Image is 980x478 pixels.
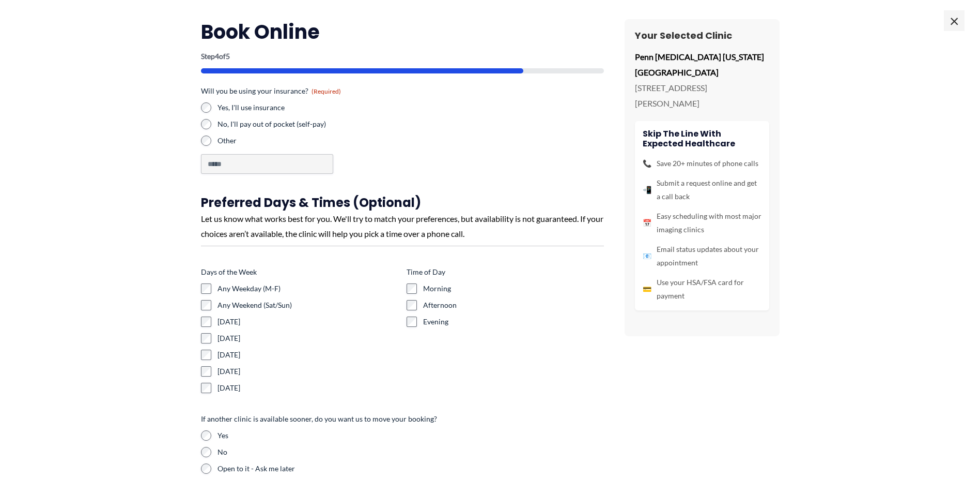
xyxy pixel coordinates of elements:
[643,282,651,296] span: 💳
[643,157,651,170] span: 📞
[217,102,398,113] label: Yes, I'll use insurance
[215,52,219,61] span: 4
[201,414,437,424] legend: If another clinic is available sooner, do you want us to move your booking?
[944,10,965,31] span: ×
[635,49,769,80] p: Penn [MEDICAL_DATA] [US_STATE][GEOGRAPHIC_DATA]
[201,154,333,174] input: Other Choice, please specify
[201,19,604,44] h2: Book Online
[201,211,604,242] div: Let us know what works best for you. We'll try to match your preferences, but availability is not...
[217,119,398,129] label: No, I'll pay out of pocket (self-pay)
[643,216,651,230] span: 📅
[643,249,651,263] span: 📧
[643,157,761,170] li: Save 20+ minutes of phone calls
[312,87,341,95] span: (Required)
[217,430,604,441] label: Yes
[217,300,398,310] label: Any Weekend (Sat/Sun)
[423,300,604,310] label: Afternoon
[643,129,761,148] h4: Skip the line with Expected Healthcare
[217,317,398,327] label: [DATE]
[217,464,604,474] label: Open to it - Ask me later
[217,283,398,294] label: Any Weekday (M-F)
[201,86,341,96] legend: Will you be using your insurance?
[226,52,230,61] span: 5
[407,267,445,277] legend: Time of Day
[423,317,604,327] label: Evening
[217,383,398,393] label: [DATE]
[643,183,651,197] span: 📲
[643,210,761,236] li: Easy scheduling with most major imaging clinics
[643,243,761,270] li: Email status updates about your appointment
[643,176,761,203] li: Submit a request online and get a call back
[217,350,398,360] label: [DATE]
[643,276,761,303] li: Use your HSA/FSA card for payment
[217,136,398,146] label: Other
[201,195,604,211] h3: Preferred Days & Times (Optional)
[217,447,604,457] label: No
[217,366,398,377] label: [DATE]
[635,29,769,41] h3: Your Selected Clinic
[201,53,604,60] p: Step of
[201,267,257,277] legend: Days of the Week
[635,80,769,111] p: [STREET_ADDRESS][PERSON_NAME]
[217,333,398,343] label: [DATE]
[423,283,604,294] label: Morning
